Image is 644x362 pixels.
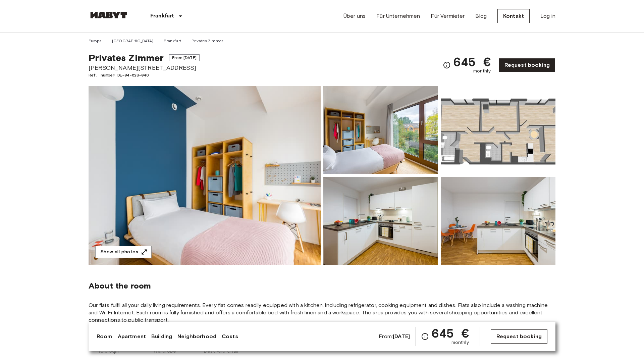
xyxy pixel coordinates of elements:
[443,61,451,69] svg: Check cost overview for full price breakdown. Please note that discounts apply to new joiners onl...
[540,12,555,20] a: Log in
[376,12,420,20] a: Für Unternehmen
[432,327,469,339] span: 645 €
[441,86,555,174] img: Picture of unit DE-04-028-04Q
[164,38,181,44] a: Frankfurt
[89,63,200,72] span: [PERSON_NAME][STREET_ADDRESS]
[222,332,238,341] a: Costs
[97,332,112,341] a: Room
[177,332,216,341] a: Neighborhood
[343,12,366,20] a: Über uns
[169,54,200,61] span: From [DATE]
[118,332,146,341] a: Apartment
[89,72,200,78] span: Ref. number DE-04-028-04Q
[453,56,491,68] span: 645 €
[98,348,119,355] span: 10.6 Sqm
[491,329,547,344] a: Request booking
[431,12,465,20] a: Für Vermieter
[89,12,129,18] img: Habyt
[150,12,174,20] p: Frankfurt
[473,68,491,74] span: monthly
[499,58,555,72] a: Request booking
[89,38,102,44] a: Europa
[421,332,429,341] svg: Check cost overview for full price breakdown. Please note that discounts apply to new joiners onl...
[89,302,555,324] span: Our flats fulfil all your daily living requirements. Every flat comes readily equipped with a kit...
[393,333,410,340] b: [DATE]
[323,86,438,174] img: Picture of unit DE-04-028-04Q
[192,38,223,44] a: Privates Zimmer
[475,12,487,20] a: Blog
[89,281,555,291] span: About the room
[323,177,438,265] img: Picture of unit DE-04-028-04Q
[451,339,469,346] span: monthly
[154,348,176,355] span: Wardrobe
[89,86,321,265] img: Marketing picture of unit DE-04-028-04Q
[497,9,530,23] a: Kontakt
[112,38,154,44] a: [GEOGRAPHIC_DATA]
[379,333,410,340] span: From:
[441,177,555,265] img: Picture of unit DE-04-028-04Q
[89,52,164,63] span: Privates Zimmer
[95,246,152,258] button: Show all photos
[204,348,239,355] span: Desk And Chair
[151,332,172,341] a: Building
